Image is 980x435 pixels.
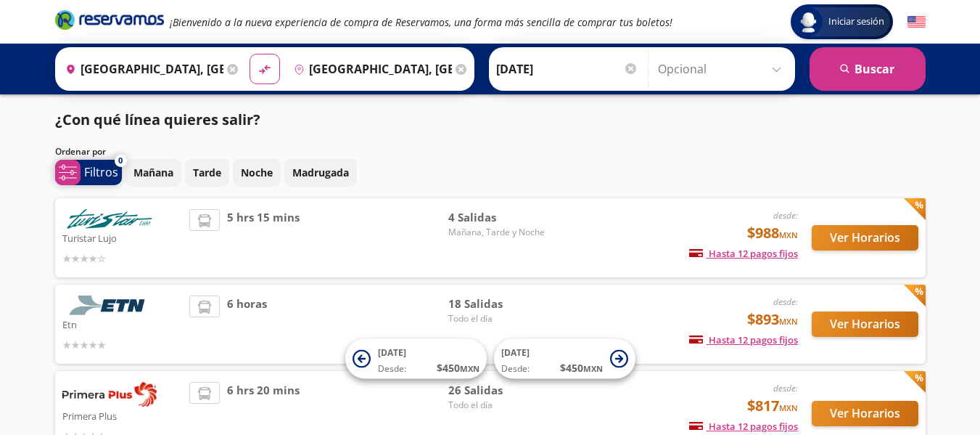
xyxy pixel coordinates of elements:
button: Ver Horarios [812,312,918,337]
img: Primera Plus [62,382,157,407]
em: desde: [773,209,798,221]
a: Brand Logo [55,9,164,35]
p: ¿Con qué línea quieres salir? [55,109,260,131]
button: Noche [233,158,281,187]
small: MXN [779,316,798,327]
span: [DATE] [501,346,530,359]
small: MXN [779,229,798,240]
p: Tarde [193,165,221,180]
button: [DATE]Desde:$450MXN [345,339,487,379]
p: Turistar Lujo [62,229,183,246]
span: $817 [747,395,798,417]
button: Buscar [810,47,926,91]
em: desde: [773,382,798,394]
p: Ordenar por [55,145,106,158]
button: 0Filtros [55,160,122,185]
span: $988 [747,222,798,244]
small: MXN [460,363,479,374]
button: Ver Horarios [812,225,918,251]
button: Tarde [185,158,229,187]
p: Madrugada [292,165,349,180]
small: MXN [583,363,603,374]
span: Desde: [378,362,406,375]
span: 0 [118,155,123,167]
span: 4 Salidas [448,209,550,226]
span: 26 Salidas [448,382,550,399]
span: Hasta 12 pagos fijos [689,247,798,260]
span: Mañana, Tarde y Noche [448,226,550,239]
span: Todo el día [448,312,550,325]
span: Hasta 12 pagos fijos [689,420,798,433]
span: [DATE] [378,346,406,359]
p: Primera Plus [62,407,183,424]
button: Ver Horarios [812,401,918,426]
input: Buscar Origen [59,51,223,87]
button: Mañana [125,158,181,187]
span: $ 450 [560,360,603,375]
input: Elegir Fecha [496,51,638,87]
span: Todo el día [448,399,550,412]
span: Desde: [501,362,530,375]
input: Opcional [658,51,788,87]
em: desde: [773,296,798,308]
span: 18 Salidas [448,296,550,312]
span: $893 [747,309,798,330]
p: Mañana [133,165,173,180]
img: Etn [62,296,157,315]
span: 6 horas [227,296,267,353]
small: MXN [779,402,798,413]
p: Etn [62,315,183,333]
em: ¡Bienvenido a la nueva experiencia de compra de Reservamos, una forma más sencilla de comprar tus... [170,15,672,29]
span: $ 450 [437,360,479,375]
input: Buscar Destino [288,51,452,87]
span: Hasta 12 pagos fijos [689,333,798,346]
button: [DATE]Desde:$450MXN [494,339,635,379]
p: Noche [241,165,273,180]
button: English [907,13,926,31]
span: 5 hrs 15 mins [227,209,300,267]
span: Iniciar sesión [823,15,890,29]
img: Turistar Lujo [62,209,157,229]
button: Madrugada [284,158,357,187]
i: Brand Logo [55,9,164,31]
p: Filtros [84,163,118,181]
